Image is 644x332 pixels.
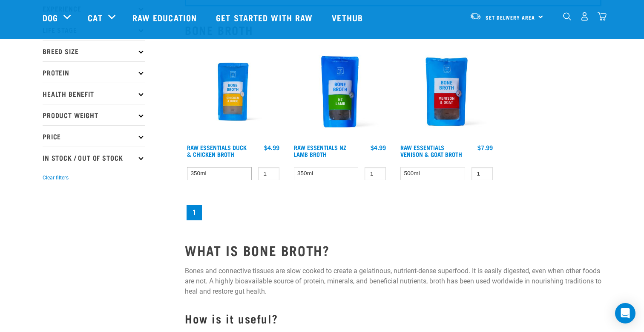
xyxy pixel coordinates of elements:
[43,147,145,168] p: In Stock / Out Of Stock
[398,43,495,140] img: Raw Essentials Venison Goat Novel Protein Hypoallergenic Bone Broth Cats & Dogs
[187,146,247,156] a: Raw Essentials Duck & Chicken Broth
[365,167,386,180] input: 1
[185,43,282,140] img: RE Product Shoot 2023 Nov8793 1
[486,16,535,19] span: Set Delivery Area
[292,43,388,140] img: Raw Essentials New Zealand Lamb Bone Broth For Cats & Dogs
[294,146,346,156] a: Raw Essentials NZ Lamb Broth
[258,167,279,180] input: 1
[43,174,69,182] button: Clear filters
[187,205,202,220] a: Page 1
[207,0,323,35] a: Get started with Raw
[470,12,481,20] img: van-moving.png
[185,203,601,222] nav: pagination
[88,11,102,24] a: Cat
[43,40,145,61] p: Breed Size
[124,0,207,35] a: Raw Education
[43,61,145,83] p: Protein
[323,0,374,35] a: Vethub
[477,144,493,151] div: $7.99
[185,243,601,258] h2: WHAT IS BONE BROTH?
[598,12,607,21] img: home-icon@2x.png
[43,11,58,24] a: Dog
[371,144,386,151] div: $4.99
[185,266,601,297] p: Bones and connective tissues are slow cooked to create a gelatinous, nutrient-dense superfood. It...
[264,144,279,151] div: $4.99
[615,303,635,323] div: Open Intercom Messenger
[471,167,493,180] input: 1
[563,12,571,20] img: home-icon-1@2x.png
[400,146,462,156] a: Raw Essentials Venison & Goat Broth
[580,12,589,21] img: user.png
[185,312,601,325] h3: How is it useful?
[43,83,145,104] p: Health Benefit
[43,125,145,147] p: Price
[43,104,145,125] p: Product Weight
